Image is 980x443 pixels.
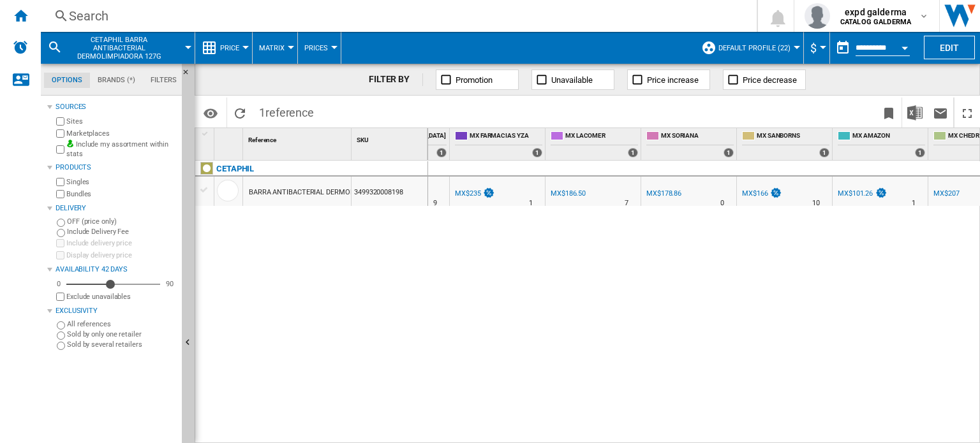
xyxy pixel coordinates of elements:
label: Include delivery price [66,238,177,248]
md-menu: Currency [804,32,830,64]
div: 90 [163,279,177,289]
span: Prices [304,44,328,52]
button: Price [220,32,246,64]
div: 3499320008198 [352,177,427,206]
div: MX$101.26 [838,189,873,198]
div: MX$207 [932,187,959,200]
div: Delivery Time : 0 day [720,197,724,210]
div: SKU Sort None [354,128,427,148]
input: Sold by several retailers [57,342,65,350]
div: Exclusivity [56,306,177,316]
img: profile.jpg [805,3,830,29]
label: Display delivery price [66,251,177,260]
div: Sources [56,102,177,112]
div: Delivery Time : 1 day [529,197,533,210]
img: promotionV3.png [769,187,782,198]
span: MX AMAZON [852,131,925,142]
label: Sites [66,117,177,126]
button: Prices [304,32,334,64]
span: SKU [357,136,369,143]
div: Sort None [217,128,242,148]
button: Options [198,101,223,124]
div: BARRA ANTIBACTERIAL DERMOLIMPIADORA 127G [249,178,409,207]
button: $ [810,32,823,64]
button: CETAPHIL BARRA ANTIBACTERIAL DERMOLIMPIADORA 127G [68,32,183,64]
div: FILTER BY [369,73,423,86]
div: Sort None [246,128,351,148]
span: reference [265,106,314,119]
img: excel-24x24.png [907,105,923,120]
img: alerts-logo.svg [13,40,28,55]
span: Reference [248,136,276,143]
div: MX FARMACIAS YZA 1 offers sold by MX FARMACIAS YZA [452,128,545,160]
md-slider: Availability [66,278,160,291]
md-tab-item: Brands (*) [90,73,143,88]
md-tab-item: Filters [143,73,184,88]
input: All references [57,321,65,330]
div: MX$186.50 [551,189,586,198]
span: Price decrease [743,75,797,85]
span: MX SORIANA [661,131,734,142]
button: md-calendar [830,35,856,61]
div: Products [56,163,177,173]
div: Delivery Time : 7 days [625,197,628,210]
button: Price decrease [723,69,806,90]
button: Price increase [627,69,710,90]
input: Marketplaces [56,129,64,138]
input: Include delivery price [56,239,64,247]
div: MX$207 [933,189,959,198]
div: 1 offers sold by MX LACOMER [628,148,638,157]
img: promotionV3.png [482,187,495,198]
div: 1 offers sold by MX SORIANA [724,148,734,157]
div: MX LACOMER 1 offers sold by MX LACOMER [548,128,641,160]
div: Reference Sort None [246,128,351,148]
button: Bookmark this report [876,98,902,127]
input: Include my assortment within stats [56,142,64,157]
div: Delivery Time : 9 days [433,197,437,210]
button: Edit [924,36,975,59]
label: Exclude unavailables [66,292,177,301]
button: Default profile (22) [718,32,797,64]
span: 1 [253,98,320,124]
span: Unavailable [551,75,593,85]
div: MX SORIANA 1 offers sold by MX SORIANA [644,128,736,160]
div: 1 offers sold by MX LIVERPOOL [436,148,447,157]
label: Include Delivery Fee [67,227,177,236]
label: Include my assortment within stats [66,140,177,159]
input: Include Delivery Fee [57,229,65,237]
div: MX$178.86 [644,187,681,200]
span: MX SANBORNS [757,131,829,142]
div: 1 offers sold by MX AMAZON [915,148,925,157]
div: MX$166 [740,187,782,200]
input: Sites [56,117,64,126]
span: expd galderma [840,6,911,18]
div: CETAPHIL BARRA ANTIBACTERIAL DERMOLIMPIADORA 127G [47,32,188,64]
label: Sold by only one retailer [67,330,177,339]
label: Singles [66,177,177,187]
span: $ [810,41,817,55]
span: Price [220,44,239,52]
button: Matrix [259,32,291,64]
span: Matrix [259,44,285,52]
button: Reload [227,98,253,127]
div: MX$178.86 [646,189,681,198]
button: Unavailable [531,69,614,90]
div: MX AMAZON 1 offers sold by MX AMAZON [835,128,928,160]
div: Delivery [56,203,177,214]
div: 0 [54,279,64,289]
b: CATALOG GALDERMA [840,18,911,26]
div: MX$186.50 [549,187,586,200]
input: Singles [56,178,64,186]
div: Search [69,7,724,25]
div: 1 offers sold by MX SANBORNS [819,148,829,157]
button: Hide [182,64,197,87]
label: OFF (price only) [67,217,177,226]
span: MX FARMACIAS YZA [470,131,542,142]
button: Download in Excel [902,98,928,127]
div: Delivery Time : 10 days [812,197,820,210]
div: Default profile (22) [701,32,797,64]
md-tab-item: Options [44,73,90,88]
div: Price [202,32,246,64]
